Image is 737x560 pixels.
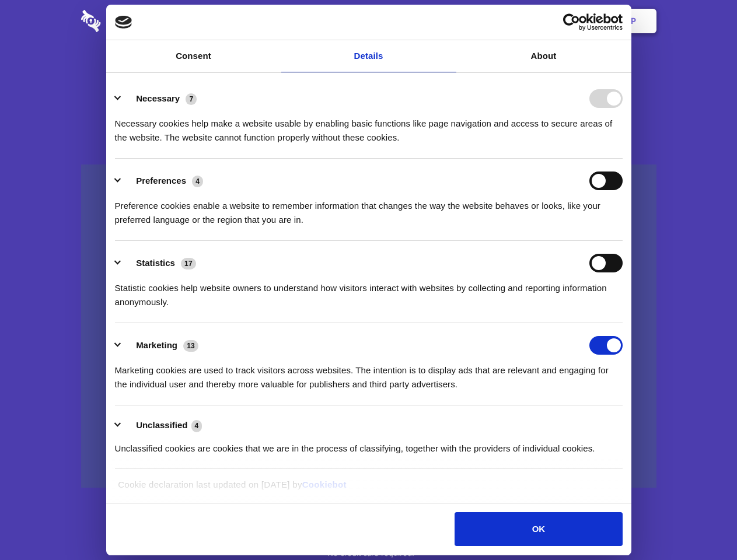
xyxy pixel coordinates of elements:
a: Cookiebot [302,480,347,489]
label: Statistics [136,258,175,268]
label: Marketing [136,340,177,350]
button: OK [455,512,622,546]
span: 4 [191,420,202,432]
div: Cookie declaration last updated on [DATE] by [109,478,628,501]
button: Statistics (17) [115,254,204,272]
a: Wistia video thumbnail [81,164,656,488]
span: 4 [192,176,203,187]
span: 13 [183,340,198,352]
div: Marketing cookies are used to track visitors across websites. The intention is to display ads tha... [115,355,623,391]
button: Marketing (13) [115,336,206,355]
a: About [456,40,631,72]
span: 17 [181,258,196,269]
iframe: Drift Widget Chat Controller [679,502,723,546]
span: 7 [186,93,197,105]
a: Details [281,40,456,72]
label: Preferences [136,176,186,185]
label: Necessary [136,93,180,103]
div: Statistic cookies help website owners to understand how visitors interact with websites by collec... [115,272,623,309]
img: logo-wordmark-white-trans-d4663122ce5f474addd5e946df7df03e33cb6a1c49d2221995e7729f52c070b2.svg [81,10,181,32]
a: Pricing [343,3,393,39]
h1: Eliminate Slack Data Loss. [81,52,656,94]
a: Contact [473,3,527,39]
button: Preferences (4) [115,171,211,190]
div: Necessary cookies help make a website usable by enabling basic functions like page navigation and... [115,108,623,145]
button: Unclassified (4) [115,418,209,433]
img: logo [115,16,132,29]
a: Usercentrics Cookiebot - opens in a new window [521,13,623,31]
a: Login [529,3,580,39]
h4: Auto-redaction of sensitive data, encrypted data sharing and self-destructing private chats. Shar... [81,106,656,145]
a: Consent [106,40,281,72]
div: Preference cookies enable a website to remember information that changes the way the website beha... [115,190,623,227]
button: Necessary (7) [115,89,204,108]
div: Unclassified cookies are cookies that we are in the process of classifying, together with the pro... [115,433,623,456]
